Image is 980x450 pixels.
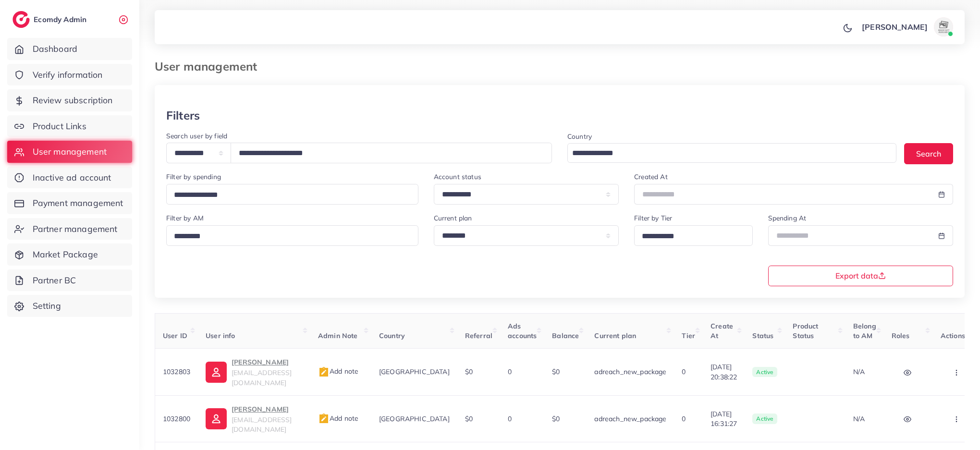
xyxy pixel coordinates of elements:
[941,331,965,340] span: Actions
[853,322,876,340] span: Belong to AM
[33,223,118,235] span: Partner management
[862,21,928,33] p: [PERSON_NAME]
[634,213,672,223] label: Filter by Tier
[752,331,773,340] span: Status
[594,414,666,423] span: adreach_new_package
[853,414,865,423] span: N/A
[465,414,473,423] span: $0
[33,94,113,107] span: Review subscription
[232,403,303,415] p: [PERSON_NAME]
[206,356,303,388] a: [PERSON_NAME][EMAIL_ADDRESS][DOMAIN_NAME]
[552,331,579,340] span: Balance
[166,131,227,141] label: Search user by field
[379,414,450,423] span: [GEOGRAPHIC_DATA]
[634,172,668,182] label: Created At
[634,225,752,246] div: Search for option
[710,362,737,382] span: [DATE] 20:38:22
[379,331,405,340] span: Country
[594,367,666,376] span: adreach_new_package
[552,414,560,423] span: $0
[7,89,132,111] a: Review subscription
[318,413,330,425] img: admin_note.cdd0b510.svg
[752,414,777,424] span: active
[768,213,807,223] label: Spending At
[752,367,777,377] span: active
[206,331,235,340] span: User info
[594,331,636,340] span: Current plan
[857,17,957,36] a: [PERSON_NAME]avatar
[638,229,740,244] input: Search for option
[552,367,560,376] span: $0
[379,367,450,376] span: [GEOGRAPHIC_DATA]
[166,109,200,122] h3: Filters
[232,415,292,434] span: [EMAIL_ADDRESS][DOMAIN_NAME]
[166,213,204,223] label: Filter by AM
[33,300,61,312] span: Setting
[710,322,733,340] span: Create At
[318,414,358,423] span: Add note
[569,146,884,161] input: Search for option
[33,274,76,287] span: Partner BC
[508,322,537,340] span: Ads accounts
[710,409,737,429] span: [DATE] 16:31:27
[7,295,132,317] a: Setting
[33,43,77,55] span: Dashboard
[163,331,187,340] span: User ID
[508,367,512,376] span: 0
[33,248,98,261] span: Market Package
[232,368,292,387] span: [EMAIL_ADDRESS][DOMAIN_NAME]
[155,60,265,73] h3: User management
[7,167,132,189] a: Inactive ad account
[163,367,190,376] span: 1032803
[7,192,132,214] a: Payment management
[171,188,406,203] input: Search for option
[318,366,330,378] img: admin_note.cdd0b510.svg
[682,414,686,423] span: 0
[7,115,132,137] a: Product Links
[12,11,30,28] img: logo
[567,132,592,141] label: Country
[434,172,481,182] label: Account status
[7,38,132,60] a: Dashboard
[7,269,132,292] a: Partner BC
[33,69,103,81] span: Verify information
[206,362,227,383] img: ic-user-info.36bf1079.svg
[34,15,89,24] h2: Ecomdy Admin
[853,367,865,376] span: N/A
[33,120,86,133] span: Product Links
[318,331,358,340] span: Admin Note
[904,143,953,164] button: Search
[33,146,107,158] span: User management
[434,213,472,223] label: Current plan
[892,331,910,340] span: Roles
[7,243,132,266] a: Market Package
[12,11,89,28] a: logoEcomdy Admin
[465,331,492,340] span: Referral
[793,322,818,340] span: Product Status
[567,143,896,163] div: Search for option
[7,218,132,240] a: Partner management
[465,367,473,376] span: $0
[7,141,132,163] a: User management
[232,356,303,368] p: [PERSON_NAME]
[206,408,227,429] img: ic-user-info.36bf1079.svg
[768,266,954,286] button: Export data
[171,229,406,244] input: Search for option
[835,272,886,280] span: Export data
[508,414,512,423] span: 0
[166,172,221,182] label: Filter by spending
[163,414,190,423] span: 1032800
[7,64,132,86] a: Verify information
[318,367,358,376] span: Add note
[33,171,111,184] span: Inactive ad account
[682,367,686,376] span: 0
[166,225,418,246] div: Search for option
[33,197,123,209] span: Payment management
[682,331,695,340] span: Tier
[206,403,303,435] a: [PERSON_NAME][EMAIL_ADDRESS][DOMAIN_NAME]
[934,17,953,36] img: avatar
[166,184,418,205] div: Search for option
